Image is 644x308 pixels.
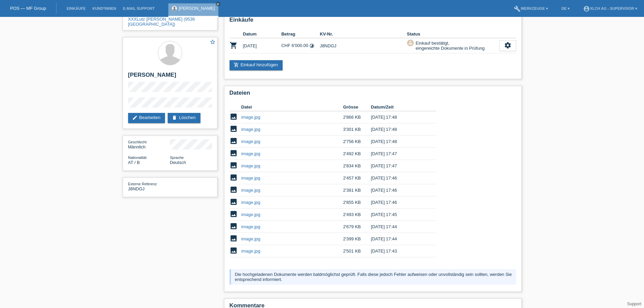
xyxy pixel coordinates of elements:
[241,139,260,144] a: image.jpg
[128,17,195,27] a: XXXLutz [PERSON_NAME] (9536 [GEOGRAPHIC_DATA])
[230,17,516,27] h2: Einkäufe
[320,38,407,53] td: J8NDGJ
[241,212,260,217] a: image.jpg
[627,302,641,306] a: Support
[230,234,238,242] i: image
[210,39,216,45] i: star_border
[63,6,89,10] a: Einkäufe
[230,222,238,230] i: image
[179,6,215,11] a: [PERSON_NAME]
[230,198,238,206] i: image
[89,6,119,10] a: Kund*innen
[230,149,238,157] i: image
[10,6,46,11] a: POS — MF Group
[128,181,170,191] div: J8NDGJ
[241,175,260,181] a: image.jpg
[343,245,371,257] td: 2'501 KB
[371,209,426,221] td: [DATE] 17:45
[230,60,283,70] a: add_shopping_cartEinkauf hinzufügen
[371,184,426,196] td: [DATE] 17:46
[230,269,516,285] div: Die hochgeladenen Dokumente werden baldmöglichst geprüft. Falls diese jedoch Fehler aufweisen ode...
[168,113,200,123] a: deleteLöschen
[210,39,216,46] a: star_border
[371,103,426,111] th: Datum/Zeit
[371,172,426,184] td: [DATE] 17:46
[230,210,238,218] i: image
[241,103,343,111] th: Datei
[309,43,314,48] i: Fixe Raten - Zinsübernahme durch Händler (36 Raten) (36 Raten)
[371,123,426,136] td: [DATE] 17:48
[241,151,260,156] a: image.jpg
[408,40,413,45] i: approval
[371,148,426,160] td: [DATE] 17:47
[241,200,260,205] a: image.jpg
[343,196,371,209] td: 2'855 KB
[170,160,186,165] span: Deutsch
[371,160,426,172] td: [DATE] 17:47
[230,41,238,49] i: POSP00028400
[128,113,165,123] a: editBearbeiten
[558,6,573,10] a: DE ▾
[371,221,426,233] td: [DATE] 17:44
[230,90,516,100] h2: Dateien
[234,62,239,68] i: add_shopping_cart
[128,139,170,149] div: Männlich
[343,123,371,136] td: 3'301 KB
[132,115,138,120] i: edit
[230,186,238,194] i: image
[580,6,641,10] a: account_circleXLCH AG - Supervisor ▾
[216,2,220,6] i: close
[216,2,220,6] a: close
[343,160,371,172] td: 2'834 KB
[343,221,371,233] td: 2'679 KB
[504,42,511,49] i: settings
[343,209,371,221] td: 2'493 KB
[128,160,140,165] span: Österreich / B / 01.11.2019
[343,233,371,245] td: 2'399 KB
[243,30,282,38] th: Datum
[243,38,282,53] td: [DATE]
[241,127,260,132] a: image.jpg
[371,233,426,245] td: [DATE] 17:44
[241,163,260,168] a: image.jpg
[230,161,238,169] i: image
[514,5,521,12] i: build
[371,136,426,148] td: [DATE] 17:48
[343,136,371,148] td: 2'756 KB
[281,30,320,38] th: Betrag
[172,115,177,120] i: delete
[414,40,485,52] div: Einkauf bestätigt, eingereichte Dokumente in Prüfung
[128,140,147,144] span: Geschlecht
[241,188,260,193] a: image.jpg
[343,111,371,123] td: 2'866 KB
[281,38,320,53] td: CHF 6'000.00
[230,125,238,133] i: image
[583,5,590,12] i: account_circle
[170,156,184,160] span: Sprache
[343,148,371,160] td: 2'492 KB
[128,156,147,160] span: Nationalität
[230,137,238,145] i: image
[230,246,238,255] i: image
[371,196,426,209] td: [DATE] 17:46
[128,182,157,186] span: Externe Referenz
[510,6,551,10] a: buildWerkzeuge ▾
[241,115,260,120] a: image.jpg
[371,245,426,257] td: [DATE] 17:43
[407,30,499,38] th: Status
[320,30,407,38] th: KV-Nr.
[230,113,238,121] i: image
[343,184,371,196] td: 2'381 KB
[241,236,260,241] a: image.jpg
[343,172,371,184] td: 2'457 KB
[120,6,158,10] a: E-Mail Support
[241,248,260,254] a: image.jpg
[343,103,371,111] th: Grösse
[241,224,260,229] a: image.jpg
[230,173,238,182] i: image
[371,111,426,123] td: [DATE] 17:48
[128,72,212,82] h2: [PERSON_NAME]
